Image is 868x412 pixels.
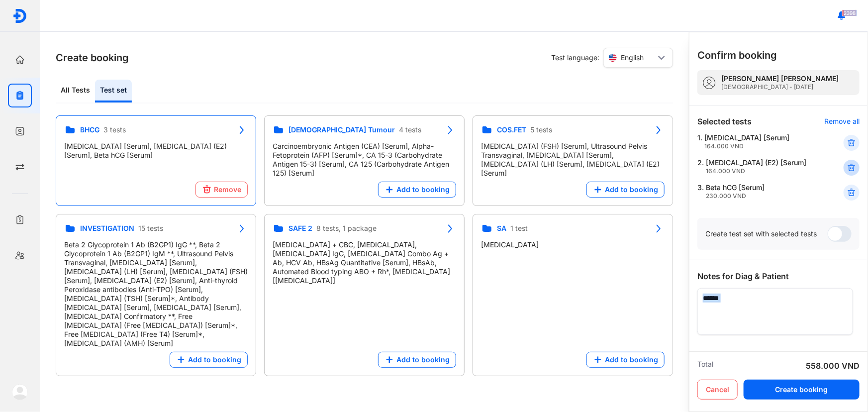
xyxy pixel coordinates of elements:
[705,229,817,238] div: Create test set with selected tests
[12,384,28,400] img: logo
[12,8,27,23] img: logo
[64,240,248,348] div: Beta 2 Glycoprotein 1 Ab (B2GP1) IgG **, Beta 2 Glycoprotein 1 Ab (B2GP1) IgM **, Ultrasound Pelv...
[80,125,99,134] span: BHCG
[721,74,839,83] div: [PERSON_NAME] [PERSON_NAME]
[64,142,248,160] div: [MEDICAL_DATA] [Serum], [MEDICAL_DATA] (E2) [Serum], Beta hCG [Serum]
[103,125,126,134] span: 3 tests
[289,125,395,134] span: [DEMOGRAPHIC_DATA] Tumour
[481,240,665,249] div: [MEDICAL_DATA]
[551,48,673,68] div: Test language:
[497,224,506,233] span: SA
[481,142,665,178] div: [MEDICAL_DATA] (FSH) [Serum], Ultrasound Pelvis Transvaginal, [MEDICAL_DATA] [Serum], [MEDICAL_DA...
[586,352,665,368] button: Add to booking
[605,185,658,194] span: Add to booking
[138,224,163,233] span: 15 tests
[842,9,857,16] span: 2398
[289,224,312,233] span: SAFE 2
[510,224,528,233] span: 1 test
[586,182,665,198] button: Add to booking
[704,142,789,150] div: 164.000 VND
[706,192,765,200] div: 230.000 VND
[80,224,134,233] span: INVESTIGATION
[56,80,95,103] div: All Tests
[697,360,713,372] div: Total
[396,185,450,194] span: Add to booking
[697,270,860,282] div: Notes for Diag & Patient
[697,48,777,62] h3: Confirm booking
[170,352,248,368] button: Add to booking
[399,125,421,134] span: 4 tests
[706,167,806,175] div: 164.000 VND
[396,355,450,364] span: Add to booking
[95,80,132,103] div: Test set
[273,240,456,285] div: [MEDICAL_DATA] + CBC, [MEDICAL_DATA], [MEDICAL_DATA] IgG, [MEDICAL_DATA] Combo Ag + Ab, HCV Ab, H...
[378,352,456,368] button: Add to booking
[697,115,752,127] div: Selected tests
[824,117,860,126] div: Remove all
[273,142,456,178] div: Carcinoembryonic Antigen (CEA) [Serum], Alpha-Fetoprotein (AFP) [Serum]*, CA 15-3 (Carbohydrate A...
[721,83,839,91] div: [DEMOGRAPHIC_DATA] - [DATE]
[378,182,456,198] button: Add to booking
[704,133,789,150] div: [MEDICAL_DATA] [Serum]
[497,125,526,134] span: COS.FET
[621,53,644,62] span: English
[530,125,552,134] span: 5 tests
[706,158,806,175] div: [MEDICAL_DATA] (E2) [Serum]
[706,183,765,200] div: Beta hCG [Serum]
[195,182,248,198] button: Remove
[56,51,129,65] h3: Create booking
[605,355,658,364] span: Add to booking
[697,158,819,175] div: 2.
[316,224,377,233] span: 8 tests, 1 package
[806,360,860,372] div: 558.000 VND
[214,185,241,194] span: Remove
[188,355,241,364] span: Add to booking
[744,380,860,400] button: Create booking
[697,133,819,150] div: 1.
[697,183,819,200] div: 3.
[697,380,738,400] button: Cancel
